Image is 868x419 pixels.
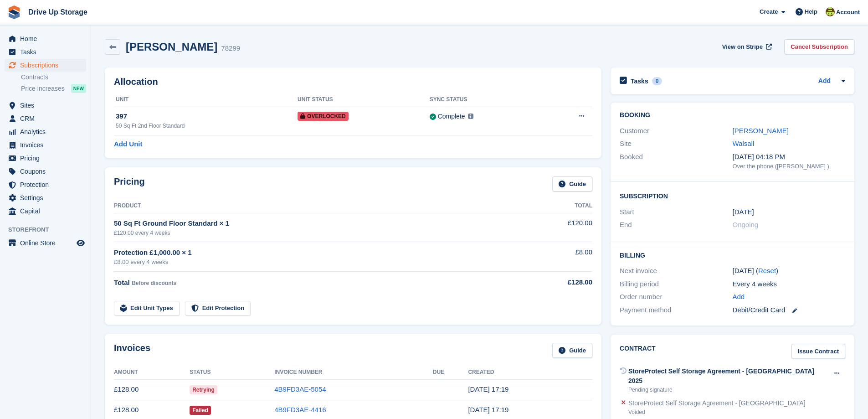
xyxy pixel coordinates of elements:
[5,59,86,72] a: menu
[620,344,656,359] h2: Contract
[733,162,845,171] div: Over the phone ([PERSON_NAME] )
[791,344,845,359] a: Issue Contract
[5,152,86,165] a: menu
[722,42,763,52] span: View on Stripe
[620,126,732,136] div: Customer
[114,248,519,258] div: Protection £1,000.00 × 1
[433,365,468,380] th: Due
[519,242,592,272] td: £8.00
[5,205,86,217] a: menu
[5,125,86,138] a: menu
[8,225,91,234] span: Storefront
[628,398,806,408] div: StoreProtect Self Storage Agreement - [GEOGRAPHIC_DATA]
[519,213,592,242] td: £120.00
[20,165,75,178] span: Coupons
[620,207,732,217] div: Start
[114,365,190,380] th: Amount
[631,77,648,85] h2: Tasks
[221,43,240,54] div: 78299
[628,386,828,394] div: Pending signature
[114,218,519,229] div: 50 Sq Ft Ground Floor Standard × 1
[20,32,75,45] span: Home
[5,46,86,58] a: menu
[628,408,806,416] div: Voided
[620,305,732,316] div: Payment method
[114,258,519,267] div: £8.00 every 4 weeks
[758,267,776,274] a: Reset
[25,5,91,20] a: Drive Up Storage
[114,279,130,286] span: Total
[21,84,65,93] span: Price increases
[5,112,86,125] a: menu
[114,199,519,213] th: Product
[20,237,75,249] span: Online Store
[190,406,211,415] span: Failed
[75,238,86,248] a: Preview store
[620,292,732,302] div: Order number
[784,39,854,54] a: Cancel Subscription
[298,93,430,107] th: Unit Status
[20,139,75,151] span: Invoices
[620,220,732,230] div: End
[114,301,180,316] a: Edit Unit Types
[20,99,75,112] span: Sites
[826,7,835,16] img: Lindsay Dawes
[733,152,845,162] div: [DATE] 04:18 PM
[126,41,217,53] h2: [PERSON_NAME]
[21,83,86,93] a: Price increases NEW
[620,112,845,119] h2: Booking
[114,229,519,237] div: £120.00 every 4 weeks
[733,127,789,134] a: [PERSON_NAME]
[20,191,75,204] span: Settings
[519,277,592,288] div: £128.00
[20,152,75,165] span: Pricing
[818,76,831,87] a: Add
[620,191,845,200] h2: Subscription
[5,165,86,178] a: menu
[719,39,774,54] a: View on Stripe
[620,266,732,276] div: Next invoice
[620,250,845,259] h2: Billing
[733,207,754,217] time: 2025-03-21 01:00:00 UTC
[733,266,845,276] div: [DATE] ( )
[438,112,465,121] div: Complete
[20,46,75,58] span: Tasks
[430,93,543,107] th: Sync Status
[5,139,86,151] a: menu
[628,367,828,386] div: StoreProtect Self Storage Agreement - [GEOGRAPHIC_DATA] 2025
[21,73,86,82] a: Contracts
[468,365,592,380] th: Created
[620,152,732,171] div: Booked
[116,122,298,130] div: 50 Sq Ft 2nd Floor Standard
[5,99,86,112] a: menu
[552,176,592,191] a: Guide
[760,7,778,16] span: Create
[620,139,732,149] div: Site
[836,8,860,17] span: Account
[190,385,217,394] span: Retrying
[20,125,75,138] span: Analytics
[733,140,755,147] a: Walsall
[114,93,298,107] th: Unit
[519,199,592,213] th: Total
[114,77,592,87] h2: Allocation
[274,385,326,393] a: 4B9FD3AE-5054
[114,379,190,400] td: £128.00
[185,301,251,316] a: Edit Protection
[20,59,75,72] span: Subscriptions
[274,365,433,380] th: Invoice Number
[114,139,142,150] a: Add Unit
[468,114,473,119] img: icon-info-grey-7440780725fd019a000dd9b08b2336e03edf1995a4989e88bcd33f0948082b44.svg
[805,7,817,16] span: Help
[733,279,845,290] div: Every 4 weeks
[5,237,86,249] a: menu
[20,112,75,125] span: CRM
[652,77,663,85] div: 0
[620,279,732,290] div: Billing period
[114,176,145,191] h2: Pricing
[733,221,759,228] span: Ongoing
[7,5,21,19] img: stora-icon-8386f47178a22dfd0bd8f6a31ec36ba5ce8667c1dd55bd0f319d3a0aa187defe.svg
[733,305,845,316] div: Debit/Credit Card
[132,280,176,286] span: Before discounts
[274,406,326,414] a: 4B9FD3AE-4416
